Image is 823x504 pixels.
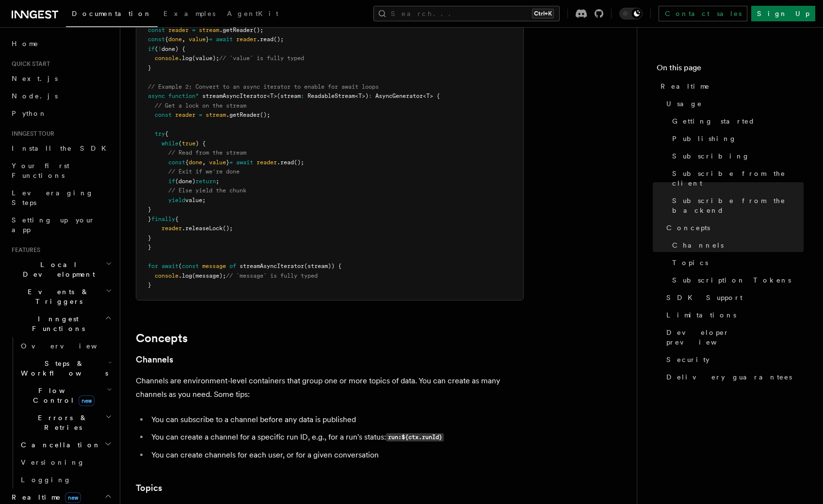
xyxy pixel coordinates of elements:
a: Channels [668,236,804,254]
a: Contact sales [659,6,747,21]
span: T [358,93,362,99]
span: if [168,178,175,185]
span: Python [12,110,47,117]
span: Realtime [661,81,710,91]
span: = [192,27,195,33]
span: } [148,64,151,71]
span: value; [185,197,206,204]
span: Events & Triggers [8,287,106,306]
span: Inngest tour [8,130,54,138]
span: Publishing [672,134,737,143]
span: = [199,111,202,118]
span: Flow Control [17,386,107,405]
button: Local Development [8,256,114,283]
span: .getReader [219,27,253,33]
span: } [148,282,151,288]
span: Realtime [8,492,81,502]
a: Getting started [668,112,804,130]
a: Concepts [136,331,188,345]
span: } [226,159,229,166]
a: Concepts [662,219,804,236]
span: (); [294,159,304,166]
a: Setting up your app [8,211,114,238]
kbd: Ctrl+K [532,9,554,18]
span: try [155,130,165,137]
span: Subscribe from the client [672,169,804,188]
span: Setting up your app [12,216,95,234]
span: Subscribing [672,151,750,161]
span: function* [168,93,199,99]
span: reader [257,159,277,166]
span: Usage [666,99,702,109]
button: Flow Controlnew [17,382,114,409]
span: reader [168,27,189,33]
span: Limitations [666,310,736,320]
span: AsyncGenerator [375,93,423,99]
a: Security [662,351,804,368]
a: Developer preview [662,324,804,351]
span: ( [178,263,182,269]
a: Limitations [662,306,804,324]
a: Topics [136,481,162,495]
span: await [161,263,178,269]
a: Logging [17,471,114,488]
a: Overview [17,337,114,355]
span: done) { [161,46,185,52]
a: Versioning [17,454,114,471]
span: : [369,93,372,99]
a: Topics [668,254,804,271]
a: Publishing [668,130,804,147]
a: Install the SDK [8,140,114,157]
span: // Else yield the chunk [168,187,246,194]
span: .log [178,55,192,62]
span: message [202,263,226,269]
span: // Read from the stream [168,149,246,156]
span: Overview [21,342,121,350]
span: .releaseLock [182,225,223,232]
span: ( [178,140,182,147]
span: AgentKit [227,10,278,17]
a: Documentation [66,3,158,27]
span: stream [199,27,219,33]
a: Next.js [8,70,114,87]
li: You can create a channel for a specific run ID, e.g., for a run's status: [148,430,524,444]
span: reader [175,111,195,118]
span: (message); [192,272,226,279]
span: (stream)) { [304,263,341,269]
a: Node.js [8,87,114,105]
button: Errors & Retries [17,409,114,436]
a: Delivery guarantees [662,368,804,386]
span: Examples [163,10,215,17]
span: done [189,159,202,166]
button: Steps & Workflows [17,355,114,382]
span: Developer preview [666,328,804,347]
span: , [182,36,185,43]
span: (); [274,36,284,43]
span: Features [8,246,40,254]
span: // `value` is fully typed [219,55,304,62]
a: Python [8,105,114,122]
h4: On this page [657,62,804,78]
span: : [301,93,304,99]
span: console [155,272,178,279]
div: Inngest Functions [8,337,114,488]
span: } [148,244,151,251]
span: const [148,27,165,33]
span: Node.js [12,92,58,100]
span: T [270,93,274,99]
button: Inngest Functions [8,310,114,337]
button: Search...Ctrl+K [373,6,560,21]
span: { [165,36,168,43]
a: Subscribing [668,147,804,165]
span: < [355,93,358,99]
span: while [161,140,178,147]
a: AgentKit [221,3,284,26]
span: Local Development [8,260,106,279]
a: Usage [662,95,804,112]
code: run:${ctx.runId} [386,433,444,441]
span: true [182,140,195,147]
a: Channels [136,353,173,366]
span: = [229,159,233,166]
span: (done) [175,178,195,185]
span: } [148,235,151,241]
